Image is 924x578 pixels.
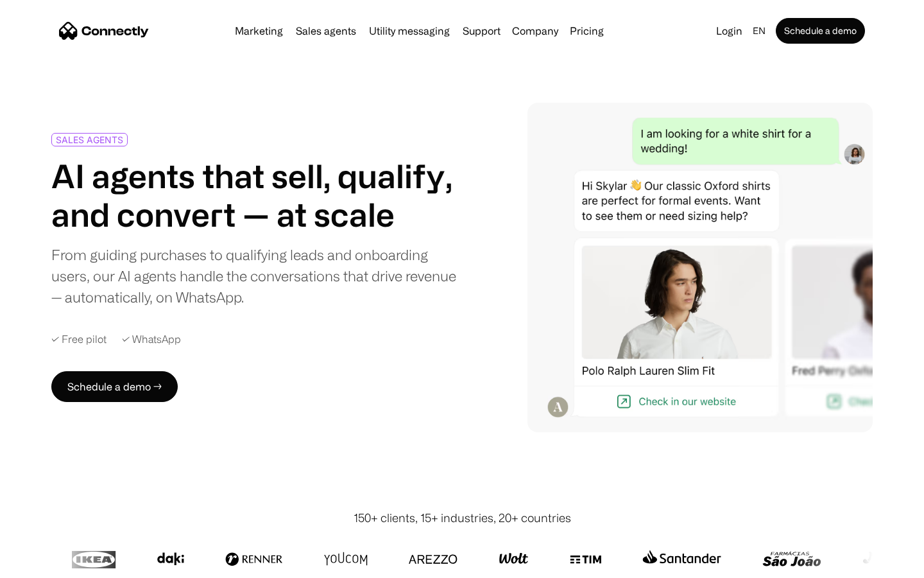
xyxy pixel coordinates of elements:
[122,333,181,346] div: ✓ WhatsApp
[565,26,609,36] a: Pricing
[56,135,123,144] div: SALES AGENTS
[711,22,748,40] a: Login
[364,26,455,36] a: Utility messaging
[51,244,457,308] div: From guiding purchases to qualifying leads and onboarding users, our AI agents handle the convers...
[354,509,571,527] div: 150+ clients, 15+ industries, 20+ countries
[458,26,506,36] a: Support
[230,26,288,36] a: Marketing
[512,22,558,40] div: Company
[51,371,178,402] a: Schedule a demo →
[51,157,457,234] h1: AI agents that sell, qualify, and convert — at scale
[776,18,865,44] a: Schedule a demo
[26,556,77,574] ul: Language list
[51,333,107,346] div: ✓ Free pilot
[13,554,77,574] aside: Language selected: English
[291,26,361,36] a: Sales agents
[753,22,766,40] div: en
